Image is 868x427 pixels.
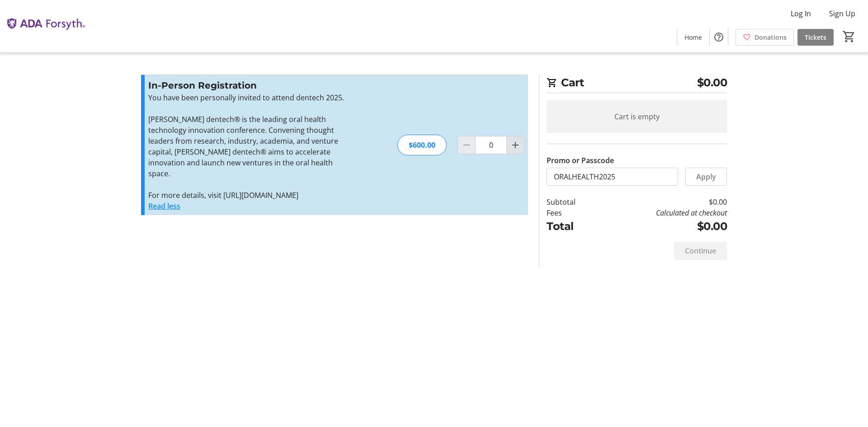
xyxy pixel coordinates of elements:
button: Log In [783,6,818,21]
button: Help [710,28,728,46]
td: $0.00 [599,218,727,235]
td: Subtotal [547,197,599,207]
a: Donations [736,29,794,46]
button: Cart [841,28,857,45]
span: Log In [791,8,811,19]
span: Home [684,33,702,42]
p: [PERSON_NAME] dentech® is the leading oral health technology innovation conference. Convening tho... [148,114,346,179]
span: Sign Up [829,8,855,19]
td: Fees [547,207,599,218]
span: Apply [696,171,716,182]
div: $600.00 [397,135,447,155]
button: Sign Up [822,6,863,21]
input: In-Person Registration Quantity [475,136,507,154]
td: $0.00 [599,197,727,207]
span: Donations [755,33,787,42]
p: You have been personally invited to attend dentech 2025. [148,92,346,103]
span: Tickets [805,33,826,42]
h3: In-Person Registration [148,79,346,92]
label: Promo or Passcode [547,155,614,166]
div: Cart is empty [547,100,727,133]
button: Apply [685,168,727,186]
a: Home [677,29,709,46]
button: Increment by one [507,136,524,154]
p: For more details, visit [URL][DOMAIN_NAME] [148,190,346,201]
h2: Cart [547,75,727,93]
button: Read less [148,201,180,211]
td: Total [547,218,599,235]
a: Tickets [797,29,834,46]
span: $0.00 [697,75,727,91]
input: Enter promo or passcode [547,168,678,186]
td: Calculated at checkout [599,207,727,218]
img: The ADA Forsyth Institute's Logo [5,4,86,49]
